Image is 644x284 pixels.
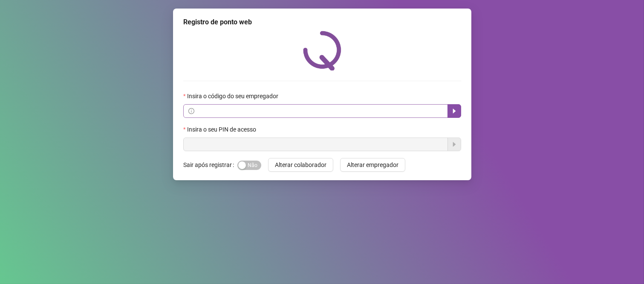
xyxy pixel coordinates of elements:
[268,158,333,172] button: Alterar colaborador
[183,17,461,27] div: Registro de ponto web
[303,31,341,70] img: QRPoint
[183,158,237,172] label: Sair após registrar
[275,160,326,170] span: Alterar colaborador
[183,91,284,101] label: Insira o código do seu empregador
[183,125,262,134] label: Insira o seu PIN de acesso
[347,160,399,170] span: Alterar empregador
[340,158,405,172] button: Alterar empregador
[188,108,194,114] span: info-circle
[451,108,458,114] span: caret-right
